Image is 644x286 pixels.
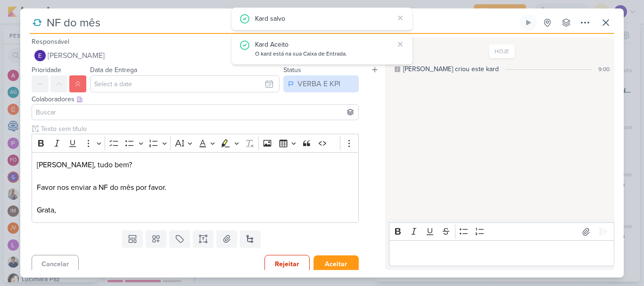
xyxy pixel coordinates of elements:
[32,255,79,273] button: Cancelar
[403,64,499,74] div: [PERSON_NAME] criou este kard
[32,38,69,46] label: Responsável
[255,49,394,59] div: O kard está na sua Caixa de Entrada.
[32,152,359,223] div: Editor editing area: main
[525,19,532,26] div: Ligar relógio
[39,124,359,134] input: Texto sem título
[32,94,359,104] div: Colaboradores
[297,78,340,90] div: VERBA E KPI
[283,75,359,92] button: VERBA E KPI
[255,13,394,24] div: Kard salvo
[255,40,394,49] div: Kard Aceito
[34,106,356,118] input: Buscar
[389,222,614,241] div: Editor toolbar
[48,50,105,61] span: [PERSON_NAME]
[32,47,359,64] button: [PERSON_NAME]
[32,134,359,152] div: Editor toolbar
[314,255,359,273] button: Aceitar
[37,204,354,216] p: Grata,
[34,50,46,61] img: Eduardo Quaresma
[32,66,61,74] label: Prioridade
[37,159,354,171] p: [PERSON_NAME], tudo bem?
[389,240,614,266] div: Editor editing area: main
[37,182,354,193] p: Favor nos enviar a NF do mês por favor.
[283,66,301,74] label: Status
[44,14,518,31] input: Kard Sem Título
[90,75,280,92] input: Select a date
[598,65,610,74] div: 9:00
[90,66,137,74] label: Data de Entrega
[264,255,310,273] button: Rejeitar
